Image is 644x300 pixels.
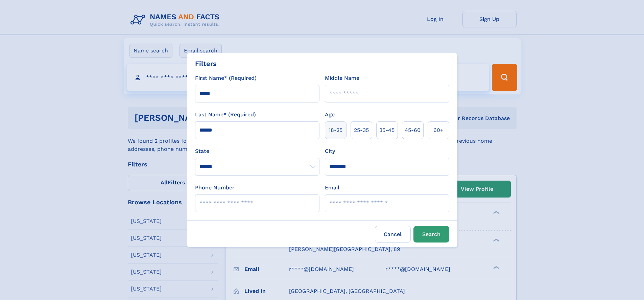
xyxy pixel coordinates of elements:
span: 60+ [433,126,444,134]
span: 35‑45 [379,126,395,134]
label: Phone Number [195,184,235,192]
span: 25‑35 [354,126,369,134]
div: Filters [195,59,217,69]
label: Age [325,111,335,119]
span: 18‑25 [329,126,342,134]
label: Cancel [375,226,411,243]
label: Middle Name [325,74,359,82]
label: State [195,147,319,155]
label: Email [325,184,339,192]
label: First Name* (Required) [195,74,257,82]
label: City [325,147,335,155]
button: Search [413,226,449,243]
span: 45‑60 [405,126,421,134]
label: Last Name* (Required) [195,111,256,119]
